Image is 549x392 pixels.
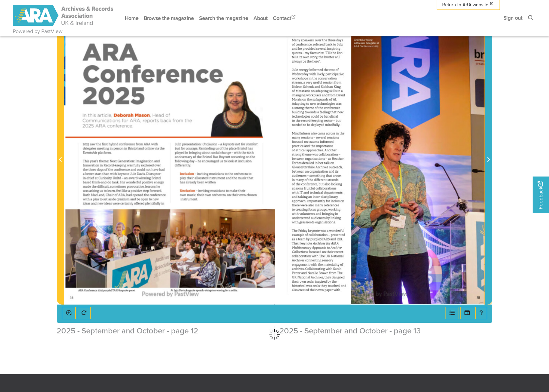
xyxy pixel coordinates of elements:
button: Open metadata window [445,307,459,319]
a: Sign out [501,9,525,27]
button: Previous Page [57,7,64,305]
a: About [251,9,270,27]
span: Return to ARA website [442,1,488,8]
button: Next Page [485,7,492,305]
img: ARA - ARC Magazine | Powered by PastView [13,5,114,26]
button: Rotate the book [77,307,91,319]
a: Search the magazine [197,9,251,27]
a: ARA - ARC Magazine | Powered by PastView logo [13,1,114,30]
button: Enable or disable loupe tool (Alt+L) [62,307,76,319]
a: Browse the magazine [141,9,197,27]
span: Feedback [537,181,544,209]
a: Contact [270,9,299,27]
a: Home [122,9,141,27]
a: Powered by PastView [13,28,63,35]
button: Help [475,307,487,319]
a: Would you like to provide feedback? [533,177,549,213]
img: 2025 - September and October - page 13 [274,7,485,305]
button: Thumbnails [460,307,474,319]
